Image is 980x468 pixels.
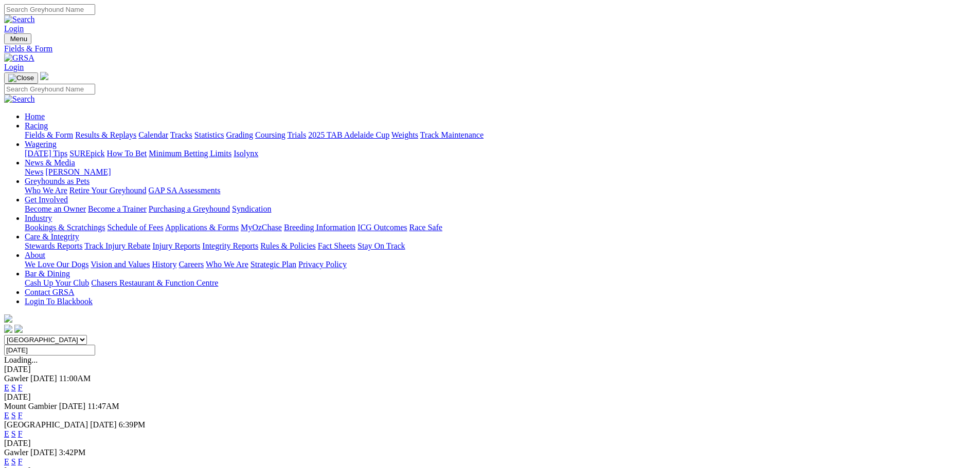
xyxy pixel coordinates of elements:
[4,345,95,355] input: Select date
[25,251,45,259] a: About
[287,130,306,139] a: Trials
[138,130,168,139] a: Calendar
[4,429,9,438] a: E
[25,186,976,195] div: Greyhounds as Pets
[25,241,82,250] a: Stewards Reports
[251,260,296,269] a: Strategic Plan
[4,84,95,95] input: Search
[84,241,150,250] a: Track Injury Rebate
[59,402,86,410] span: [DATE]
[4,374,28,383] span: Gawler
[4,72,38,84] button: Toggle navigation
[11,383,16,392] a: S
[25,204,976,214] div: Get Involved
[4,365,976,374] div: [DATE]
[25,158,75,167] a: News & Media
[25,269,70,278] a: Bar & Dining
[8,74,34,82] img: Close
[25,130,976,140] div: Racing
[4,448,28,457] span: Gawler
[25,149,976,158] div: Wagering
[91,260,150,269] a: Vision and Values
[25,130,73,139] a: Fields & Form
[25,288,74,296] a: Contact GRSA
[90,420,117,429] span: [DATE]
[25,186,67,195] a: Who We Are
[194,130,224,139] a: Statistics
[119,420,146,429] span: 6:39PM
[284,223,355,232] a: Breeding Information
[25,278,89,287] a: Cash Up Your Club
[25,112,45,121] a: Home
[409,223,442,232] a: Race Safe
[14,325,23,333] img: twitter.svg
[18,429,23,438] a: F
[4,355,38,364] span: Loading...
[4,325,12,333] img: facebook.svg
[40,72,48,80] img: logo-grsa-white.png
[18,457,23,466] a: F
[4,53,34,63] img: GRSA
[11,457,16,466] a: S
[25,195,68,204] a: Get Involved
[25,241,976,251] div: Care & Integrity
[4,392,976,402] div: [DATE]
[25,278,976,288] div: Bar & Dining
[298,260,347,269] a: Privacy Policy
[179,260,204,269] a: Careers
[241,223,282,232] a: MyOzChase
[318,241,355,250] a: Fact Sheets
[25,167,43,176] a: News
[308,130,389,139] a: 2025 TAB Adelaide Cup
[4,95,35,104] img: Search
[4,33,31,44] button: Toggle navigation
[25,149,67,158] a: [DATE] Tips
[4,383,9,392] a: E
[149,186,221,195] a: GAP SA Assessments
[25,223,976,232] div: Industry
[149,204,230,213] a: Purchasing a Greyhound
[4,420,88,429] span: [GEOGRAPHIC_DATA]
[107,223,163,232] a: Schedule of Fees
[45,167,111,176] a: [PERSON_NAME]
[4,457,9,466] a: E
[25,232,79,241] a: Care & Integrity
[88,204,147,213] a: Become a Trainer
[25,204,86,213] a: Become an Owner
[25,214,52,222] a: Industry
[25,140,57,148] a: Wagering
[226,130,253,139] a: Grading
[4,15,35,24] img: Search
[91,278,218,287] a: Chasers Restaurant & Function Centre
[75,130,136,139] a: Results & Replays
[152,260,176,269] a: History
[4,314,12,323] img: logo-grsa-white.png
[149,149,231,158] a: Minimum Betting Limits
[25,177,90,185] a: Greyhounds as Pets
[206,260,248,269] a: Who We Are
[391,130,418,139] a: Weights
[59,374,91,383] span: 11:00AM
[25,121,48,130] a: Racing
[202,241,258,250] a: Integrity Reports
[4,411,9,420] a: E
[4,402,57,410] span: Mount Gambier
[107,149,147,158] a: How To Bet
[170,130,192,139] a: Tracks
[420,130,484,139] a: Track Maintenance
[11,429,16,438] a: S
[4,63,24,71] a: Login
[234,149,258,158] a: Isolynx
[10,35,27,43] span: Menu
[25,223,105,232] a: Bookings & Scratchings
[69,149,104,158] a: SUREpick
[69,186,147,195] a: Retire Your Greyhound
[18,411,23,420] a: F
[358,241,405,250] a: Stay On Track
[4,44,976,53] a: Fields & Form
[165,223,239,232] a: Applications & Forms
[30,448,57,457] span: [DATE]
[18,383,23,392] a: F
[4,24,24,33] a: Login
